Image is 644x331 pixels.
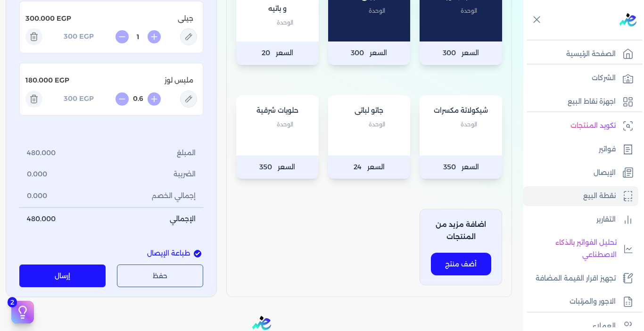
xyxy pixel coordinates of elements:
img: logo [252,316,271,331]
button: أضف منتج [431,253,491,275]
p: السعر [328,156,411,179]
p: نقطة البيع [583,190,616,202]
p: الصفحة الرئيسية [566,48,616,60]
a: تجهيز اقرار القيمة المضافة [523,269,638,289]
p: جيلى [71,8,197,28]
span: 350 [443,161,456,174]
span: 350 [259,161,272,174]
p: السعر [236,156,319,179]
span: 0.000 [27,169,47,180]
span: 480.000 [27,214,56,224]
p: 300 [64,31,77,43]
p: 180.000 [25,74,53,87]
span: EGP [55,75,69,86]
span: الإجمالي [170,214,196,224]
span: الضريبة [173,169,196,180]
p: 300 [64,93,77,105]
a: تحليل الفواتير بالذكاء الاصطناعي [523,233,638,265]
a: الاجور والمرتبات [523,292,638,312]
p: حلويات شرقية [246,105,309,117]
p: فواتير [599,143,616,156]
img: logo [619,13,636,26]
span: 300 [443,47,456,59]
a: فواتير [523,140,638,159]
p: السعر [236,41,319,65]
span: الوحدة [277,17,293,29]
span: 300 [351,47,364,59]
p: 300.000 [25,12,55,25]
a: اجهزة نقاط البيع [523,92,638,112]
span: طباعة الإيصال [147,248,190,259]
p: جاتو لباتى [338,105,401,117]
p: شيكولاتة مكسرات [429,105,493,117]
a: الصفحة الرئيسية [523,44,638,64]
p: اضافة مزيد من المنتجات [424,219,498,243]
span: الوحدة [277,118,293,131]
p: السعر [328,41,411,65]
span: EGP [79,94,94,104]
span: الوحدة [461,118,477,131]
span: 24 [354,161,362,174]
span: EGP [79,32,94,42]
button: إرسال [19,265,106,287]
span: 20 [262,47,270,59]
button: 2 [11,301,34,323]
span: الوحدة [369,118,385,131]
p: تجهيز اقرار القيمة المضافة [536,273,616,285]
p: السعر [420,41,502,65]
p: الشركات [592,72,616,84]
span: الوحدة [461,5,477,17]
a: التقارير [523,210,638,230]
span: الوحدة [369,5,385,17]
p: الإيصال [594,167,616,179]
a: الإيصال [523,163,638,183]
a: نقطة البيع [523,186,638,206]
p: اجهزة نقاط البيع [568,96,616,108]
p: التقارير [596,214,616,226]
p: الاجور والمرتبات [570,296,616,308]
span: 2 [8,297,17,307]
span: 0.000 [27,191,47,201]
span: المبلغ [177,148,196,158]
a: تكويد المنتجات [523,116,638,136]
p: تحليل الفواتير بالذكاء الاصطناعي [528,237,617,261]
span: إجمالي الخصم [152,191,196,201]
p: السعر [420,156,502,179]
button: حفظ [117,265,203,287]
p: ملبس لوز [69,71,197,91]
span: EGP [57,13,71,24]
p: تكويد المنتجات [570,120,616,132]
input: طباعة الإيصال [194,250,201,257]
a: الشركات [523,68,638,88]
span: 480.000 [27,148,56,158]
